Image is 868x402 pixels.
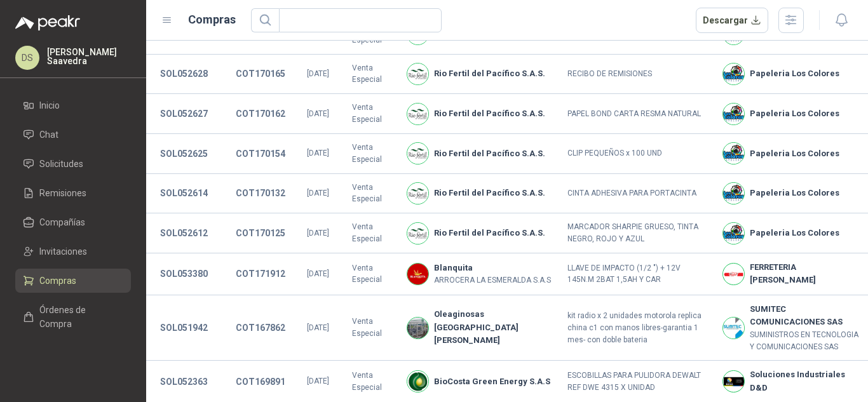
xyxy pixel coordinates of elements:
td: Venta Especial [344,253,399,295]
b: Oleaginosas [GEOGRAPHIC_DATA][PERSON_NAME] [434,308,552,347]
span: Inicio [39,98,60,112]
b: Rio Fertil del Pacífico S.A.S. [434,107,545,120]
img: Company Logo [407,104,428,124]
img: Company Logo [723,264,744,285]
td: Venta Especial [344,295,399,361]
a: Inicio [15,93,131,117]
b: Papeleria Los Colores [750,67,839,80]
p: SUMINISTROS EN TECNOLOGIA Y COMUNICACIONES SAS [750,329,860,353]
img: Company Logo [407,64,428,84]
b: Rio Fertil del Pacífico S.A.S. [434,227,545,239]
b: Rio Fertil del Pacífico S.A.S. [434,147,545,160]
a: Solicitudes [15,152,131,176]
img: Company Logo [407,143,428,164]
a: Invitaciones [15,239,131,264]
span: Compras [39,274,76,288]
button: SOL052625 [154,142,214,165]
span: [DATE] [307,229,329,238]
p: ARROCERA LA ESMERALDA S.A.S [434,274,551,286]
span: Compañías [39,215,85,229]
span: [DATE] [307,269,329,278]
td: MARCADOR SHARPIE GRUESO, TINTA NEGRO, ROJO Y AZUL [560,213,715,253]
button: COT167862 [229,316,292,339]
div: DS [15,46,39,70]
button: SOL052627 [154,102,214,125]
span: [DATE] [307,69,329,78]
b: SUMITEC COMUNICACIONES SAS [750,303,860,329]
button: COT170162 [229,102,292,125]
button: SOL052363 [154,370,214,393]
button: SOL052628 [154,62,214,85]
h1: Compras [188,11,236,29]
b: Rio Fertil del Pacífico S.A.S. [434,67,545,80]
img: Company Logo [407,183,428,204]
span: Órdenes de Compra [39,303,119,331]
button: COT170154 [229,142,292,165]
img: Company Logo [407,223,428,244]
button: COT170132 [229,182,292,204]
span: Remisiones [39,186,86,200]
b: Papeleria Los Colores [750,227,839,239]
button: COT170165 [229,62,292,85]
img: Company Logo [407,371,428,392]
td: RECIBO DE REMISIONES [560,55,715,95]
a: Compras [15,269,131,293]
img: Logo peakr [15,15,80,30]
img: Company Logo [723,64,744,84]
img: Company Logo [723,223,744,244]
span: [DATE] [307,109,329,118]
button: SOL052612 [154,222,214,245]
b: Papeleria Los Colores [750,187,839,199]
button: SOL051942 [154,316,214,339]
img: Company Logo [723,143,744,164]
span: Solicitudes [39,157,83,171]
td: LLAVE DE IMPACTO (1/2 ") + 12V 145N.M 2BAT 1,5AH Y CAR [560,253,715,295]
img: Company Logo [723,318,744,338]
span: [DATE] [307,149,329,157]
b: Blanquita [434,262,551,274]
b: BioCosta Green Energy S.A.S [434,375,550,388]
b: Rio Fertil del Pacífico S.A.S. [434,187,545,199]
td: Venta Especial [344,94,399,134]
img: Company Logo [407,318,428,338]
button: COT169891 [229,370,292,393]
a: Órdenes de Compra [15,298,131,336]
button: COT170189 [229,23,292,46]
button: COT171912 [229,262,292,285]
img: Company Logo [407,264,428,285]
b: Papeleria Los Colores [750,107,839,120]
span: Chat [39,128,58,142]
span: [DATE] [307,323,329,332]
img: Company Logo [723,183,744,204]
td: CINTA ADHESIVA PARA PORTACINTA [560,174,715,214]
a: Compañías [15,210,131,234]
span: [DATE] [307,377,329,385]
b: FERRETERIA [PERSON_NAME] [750,261,860,287]
td: PAPEL BOND CARTA RESMA NATURAL [560,94,715,134]
td: Venta Especial [344,134,399,174]
img: Company Logo [723,104,744,124]
b: Papeleria Los Colores [750,147,839,160]
a: Remisiones [15,181,131,205]
a: Chat [15,123,131,147]
span: Invitaciones [39,245,87,258]
button: Descargar [696,8,769,33]
button: SOL052614 [154,182,214,204]
td: Venta Especial [344,213,399,253]
td: kit radio x 2 unidades motorola replica china c1 con manos libres-garantia 1 mes- con doble bateria [560,295,715,361]
td: Venta Especial [344,55,399,95]
button: SOL053380 [154,262,214,285]
button: SOL052631 [154,23,214,46]
td: CLIP PEQUEÑOS x 100 UND [560,134,715,174]
p: [PERSON_NAME] Saavedra [47,48,131,65]
span: [DATE] [307,189,329,198]
td: Venta Especial [344,174,399,214]
button: COT170125 [229,222,292,245]
b: Soluciones Industriales D&D [750,368,860,394]
img: Company Logo [723,371,744,392]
